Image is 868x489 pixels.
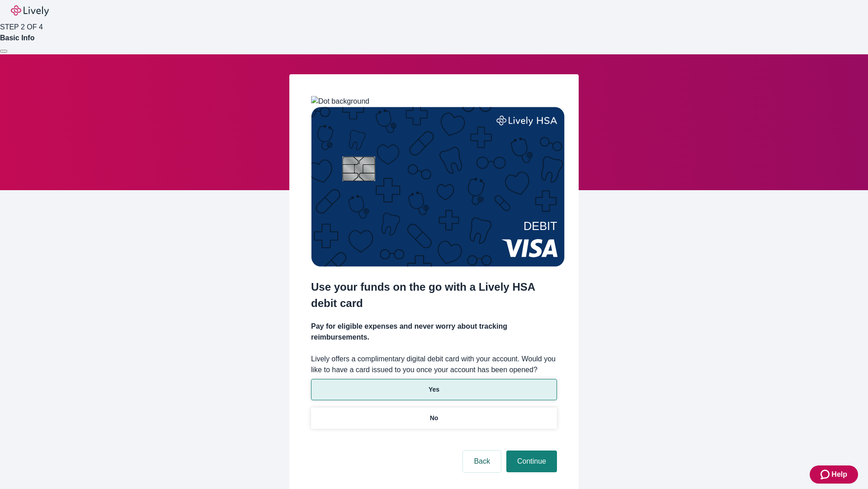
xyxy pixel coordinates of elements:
[311,96,369,107] img: Dot background
[821,469,831,480] svg: Zendesk support icon
[311,279,557,312] h2: Use your funds on the go with a Lively HSA debit card
[506,451,557,472] button: Continue
[429,385,439,394] p: Yes
[831,469,847,480] span: Help
[311,321,557,343] h4: Pay for eligible expenses and never worry about tracking reimbursements.
[311,379,557,400] button: Yes
[311,354,557,375] label: Lively offers a complimentary digital debit card with your account. Would you like to have a card...
[311,407,557,429] button: No
[311,107,565,267] img: Debit card
[11,5,49,16] img: Lively
[430,413,439,423] p: No
[463,451,501,472] button: Back
[810,465,858,484] button: Zendesk support iconHelp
